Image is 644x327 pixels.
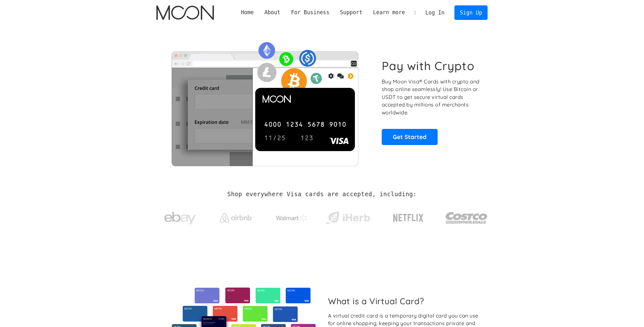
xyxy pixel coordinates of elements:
[445,206,488,230] img: Costco
[286,9,335,16] div: For Business
[156,5,214,20] a: home
[454,5,487,20] a: Sign Up
[340,9,362,16] div: Support
[445,200,488,233] a: Costco
[259,9,286,16] div: About
[276,214,307,222] img: Walmart
[324,203,371,229] a: iHerb
[368,9,410,16] div: Learn more
[382,78,481,117] p: Buy Moon Visa® Cards with crypto and shop online seamlessly! Use Bitcoin or USDT to get secure vi...
[156,38,373,166] img: Moon Cards let you spend your crypto anywhere Visa is accepted.
[164,208,196,228] img: ebay
[380,204,437,229] a: Netflix
[156,5,214,20] img: Moon Logo
[212,207,259,226] a: Airbnb
[268,208,315,225] a: Walmart
[328,296,483,306] h2: What is a Virtual Card?
[373,9,405,16] div: Learn more
[382,129,438,145] a: Get Started
[220,213,252,223] img: Airbnb
[227,191,416,198] h2: Shop everywhere Visa cards are accepted, including:
[264,9,281,16] div: About
[420,6,450,20] a: Log In
[392,210,424,226] img: Netflix
[382,59,475,73] h1: Pay with Crypto
[236,9,259,16] a: Home
[156,202,204,231] a: ebay
[335,9,368,16] div: Support
[291,9,329,16] div: For Business
[324,210,371,226] img: iHerb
